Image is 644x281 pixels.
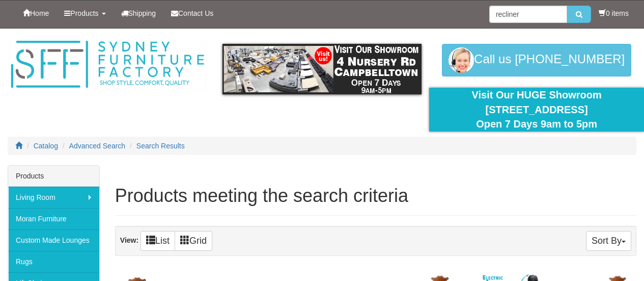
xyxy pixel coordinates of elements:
[141,231,175,251] a: List
[8,187,99,208] a: Living Room
[69,142,126,150] a: Advanced Search
[30,9,49,17] span: Home
[8,166,99,187] div: Products
[489,6,567,23] input: Site search
[136,142,185,150] a: Search Results
[57,1,113,26] a: Products
[8,229,99,251] a: Custom Made Lounges
[437,88,636,132] div: Visit Our HUGE Showroom [STREET_ADDRESS] Open 7 Days 9am to 5pm
[8,251,99,272] a: Rugs
[15,1,57,26] a: Home
[163,1,221,26] a: Contact Us
[178,9,213,17] span: Contact Us
[34,142,58,150] a: Catalog
[8,208,99,229] a: Moran Furniture
[599,8,629,18] li: 0 items
[70,9,98,17] span: Products
[128,9,156,17] span: Shipping
[8,39,207,90] img: Sydney Furniture Factory
[222,44,422,94] img: showroom.gif
[115,186,636,206] h1: Products meeting the search criteria
[114,1,164,26] a: Shipping
[586,231,631,251] button: Sort By
[175,231,212,251] a: Grid
[120,236,138,244] strong: View:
